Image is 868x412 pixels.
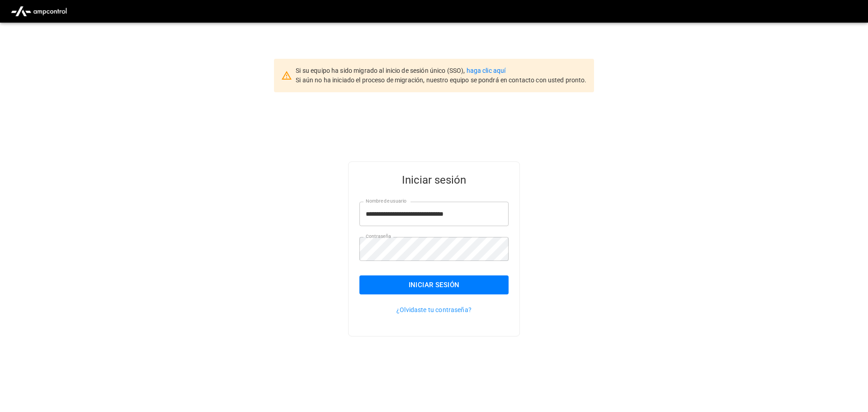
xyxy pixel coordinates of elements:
span: Si aún no ha iniciado el proceso de migración, nuestro equipo se pondrá en contacto con usted pro... [296,76,586,84]
button: Iniciar sesión [359,275,509,294]
h5: Iniciar sesión [359,173,509,187]
label: Nombre de usuario [366,198,406,205]
p: ¿Olvidaste tu contraseña? [359,305,509,314]
span: Si su equipo ha sido migrado al inicio de sesión único (SSO), [296,67,466,74]
img: ampcontrol.io logo [7,3,71,20]
label: Contraseña [366,233,391,240]
a: haga clic aquí [467,67,506,74]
